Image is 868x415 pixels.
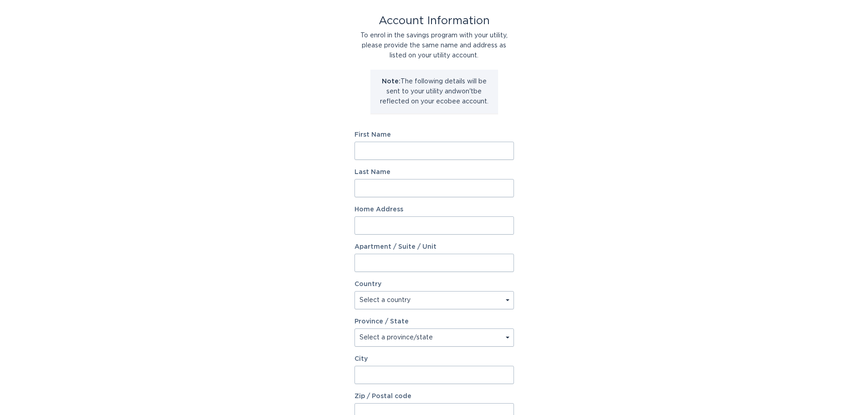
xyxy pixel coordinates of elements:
label: Apartment / Suite / Unit [354,244,514,250]
label: Zip / Postal code [354,393,514,400]
label: First Name [354,132,514,138]
label: Last Name [354,169,514,175]
label: Province / State [354,318,409,325]
div: To enrol in the savings program with your utility, please provide the same name and address as li... [354,31,514,61]
label: Country [354,281,381,287]
p: The following details will be sent to your utility and won't be reflected on your ecobee account. [377,77,491,107]
label: City [354,356,514,362]
strong: Note: [382,78,401,85]
label: Home Address [354,206,514,213]
div: Account Information [354,16,514,26]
